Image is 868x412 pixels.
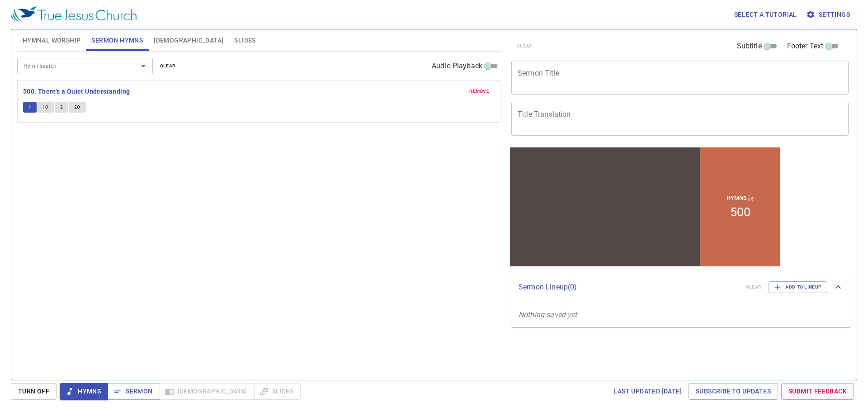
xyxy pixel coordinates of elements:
span: Subtitle [737,41,762,52]
span: 2C [74,103,80,111]
button: Hymns [60,383,108,400]
span: Settings [808,9,850,20]
span: Hymns [67,386,101,397]
button: 500. There's a Quiet Understanding [23,86,132,97]
span: Last updated [DATE] [613,386,682,397]
span: Turn Off [18,386,49,397]
span: 2 [60,103,63,111]
a: Subscribe to Updates [689,383,778,400]
div: Sermon Lineup(0)clearAdd to Lineup [511,272,851,302]
iframe: from-child [508,145,782,269]
span: [DEMOGRAPHIC_DATA] [154,35,223,46]
img: True Jesus Church [11,6,137,23]
span: Slides [234,35,255,46]
button: Open [137,60,150,72]
span: Sermon [115,386,152,397]
span: 1C [42,103,49,111]
button: 2 [55,102,68,113]
span: Select a tutorial [734,9,797,20]
button: Add to Lineup [769,281,827,293]
button: Sermon [108,383,160,400]
button: remove [464,86,495,97]
button: 2C [69,102,86,113]
button: 1C [37,102,54,113]
span: Sermon Hymns [91,35,143,46]
span: remove [469,87,489,95]
span: Submit Feedback [788,386,847,397]
span: Audio Playback [432,61,482,71]
a: Last updated [DATE] [610,383,685,400]
span: Add to Lineup [774,283,821,291]
i: Nothing saved yet [519,310,577,319]
button: clear [155,61,181,71]
button: Turn Off [11,383,57,400]
b: 500. There's a Quiet Understanding [23,86,130,97]
span: clear [160,62,176,70]
button: Settings [804,6,854,23]
p: Sermon Lineup ( 0 ) [519,282,739,293]
span: Footer Text [787,41,824,52]
button: 1 [23,102,37,113]
button: Select a tutorial [731,6,801,23]
span: Hymnal Worship [23,35,81,46]
span: Subscribe to Updates [696,386,771,397]
a: Submit Feedback [781,383,854,400]
span: 1 [28,103,31,111]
